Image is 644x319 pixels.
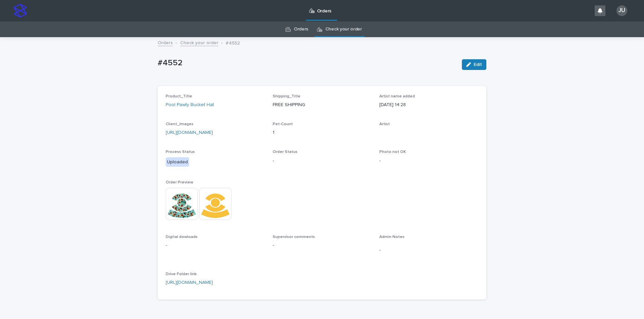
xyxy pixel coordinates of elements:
[379,94,415,98] span: Artist name added
[166,157,189,167] div: Uploaded
[166,235,198,239] span: Digital dowloads
[273,129,372,136] p: 1
[273,235,315,239] span: Supervisor comments
[379,157,478,164] p: -
[379,150,406,154] span: Photo not OK
[474,62,482,67] span: Edit
[166,180,193,184] span: Order Preview
[273,242,372,249] p: -
[379,235,405,239] span: Admin Notes
[166,122,194,126] span: Client_Images
[166,242,265,249] p: -
[379,101,478,108] p: [DATE] 14:28
[273,157,372,164] p: -
[616,5,627,16] div: JU
[226,39,240,46] p: #4552
[158,38,173,46] a: Orders
[166,272,197,276] span: Drive Folder link
[166,101,214,108] a: Pool Pawty Bucket Hat
[379,122,390,126] span: Artist
[180,38,218,46] a: Check your order
[325,21,362,37] a: Check your order
[294,21,308,37] a: Orders
[158,58,457,68] p: #4552
[273,94,301,98] span: Shipping_Title
[166,130,213,135] a: [URL][DOMAIN_NAME]
[166,280,213,285] a: [URL][DOMAIN_NAME]
[273,150,298,154] span: Order Status
[462,59,486,70] button: Edit
[379,247,478,254] p: -
[166,150,195,154] span: Process Status
[166,94,192,98] span: Product_Title
[273,122,293,126] span: Pet-Count
[273,101,372,108] p: FREE SHIPPING
[13,4,27,17] img: stacker-logo-s-only.png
